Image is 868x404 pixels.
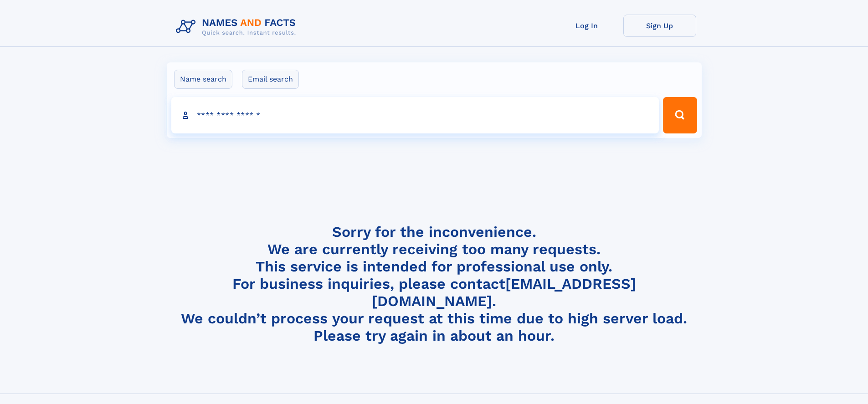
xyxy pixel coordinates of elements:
[550,15,623,37] a: Log In
[623,15,696,37] a: Sign Up
[663,97,697,133] button: Search Button
[174,70,232,89] label: Name search
[372,275,636,310] a: [EMAIL_ADDRESS][DOMAIN_NAME]
[172,223,696,345] h4: Sorry for the inconvenience. We are currently receiving too many requests. This service is intend...
[171,97,659,133] input: search input
[172,15,303,39] img: Logo Names and Facts
[242,70,299,89] label: Email search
